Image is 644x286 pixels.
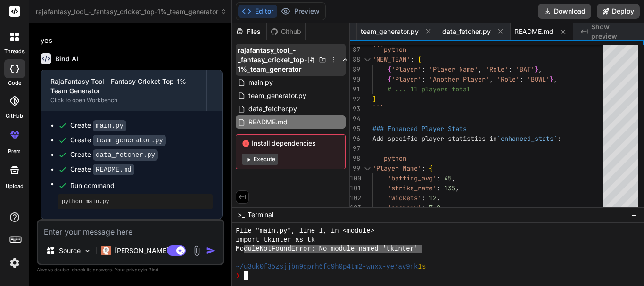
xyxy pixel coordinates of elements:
[497,134,557,143] span: `enhanced_stats`
[350,144,360,154] div: 97
[350,65,360,74] div: 89
[248,210,273,220] span: Terminal
[631,210,636,220] span: −
[372,164,421,172] span: 'Player Name'
[391,65,421,74] span: 'Player'
[497,75,520,83] span: 'Role'
[508,65,512,74] span: :
[350,163,360,173] div: 99
[437,184,440,192] span: :
[248,77,274,88] span: main.py
[514,27,553,36] span: README.md
[248,103,298,114] span: data_fetcher.py
[115,246,185,255] p: [PERSON_NAME] 4 S..
[444,174,452,182] span: 45
[41,70,206,111] button: RajaFantasy Tool - Fantasy Cricket Top-1% Team GeneratorClick to open Workbench
[361,27,419,36] span: team_generator.py
[429,65,478,74] span: 'Player Name'
[421,204,425,212] span: :
[238,210,245,220] span: >_
[55,54,78,64] h6: Bind AI
[597,4,640,19] button: Deploy
[350,45,360,55] div: 87
[70,121,126,131] div: Create
[437,194,440,202] span: ,
[418,55,421,64] span: [
[50,77,197,96] div: RajaFantasy Tool - Fantasy Cricket Top-1% Team Generator
[350,154,360,163] div: 98
[93,164,134,175] code: README.md
[388,184,437,192] span: 'strike_rate'
[244,245,418,253] span: duleNotFoundError: No module named 'tkinter'
[350,173,360,183] div: 100
[59,246,81,255] p: Source
[350,124,360,134] div: 95
[8,147,21,155] label: prem
[388,65,391,74] span: {
[361,163,373,173] div: Click to collapse the range.
[6,182,24,190] label: Upload
[93,120,126,131] code: main.py
[372,154,406,163] span: ```python
[41,35,223,46] p: yes
[553,75,557,83] span: ,
[535,65,538,74] span: }
[372,45,406,54] span: ```python
[550,75,553,83] span: }
[361,55,373,65] div: Click to collapse the range.
[232,27,266,36] div: Files
[421,194,425,202] span: :
[70,164,134,174] div: Create
[372,134,497,143] span: Add specific player statistics in
[527,75,550,83] span: 'BOWL'
[248,90,307,101] span: team_generator.py
[242,139,339,148] span: Install dependencies
[93,135,166,146] code: team_generator.py
[452,174,455,182] span: ,
[236,236,315,245] span: import tkinter as tk
[350,193,360,203] div: 102
[236,271,240,280] span: ❯
[418,262,426,271] span: 1s
[242,154,278,165] button: Execute
[388,204,421,212] span: 'economy'
[4,48,25,56] label: threads
[421,75,425,83] span: :
[70,181,213,190] span: Run command
[36,7,227,16] span: rajafantasy_tool_-_fantasy_cricket_top-1%_team_generator
[429,164,433,172] span: {
[429,204,440,212] span: 7.2
[591,22,636,41] span: Show preview
[388,194,421,202] span: 'wickets'
[37,265,224,274] p: Always double-check its answers. Your in Bind
[267,27,305,36] div: Github
[101,246,111,255] img: Claude 4 Sonnet
[429,75,489,83] span: 'Another Player'
[486,65,508,74] span: 'Role'
[7,255,23,271] img: settings
[126,267,143,272] span: privacy
[372,124,467,133] span: ### Enhanced Player Stats
[421,65,425,74] span: :
[444,184,455,192] span: 135
[455,184,459,192] span: ,
[350,203,360,213] div: 103
[350,94,360,104] div: 92
[62,198,209,205] pre: python main.py
[478,65,482,74] span: ,
[350,84,360,94] div: 91
[372,55,410,64] span: 'NEW_TEAM'
[236,245,244,253] span: Mo
[238,5,277,18] button: Editor
[388,85,471,93] span: # ... 11 players total
[421,164,425,172] span: :
[236,227,374,236] span: File "main.py", line 1, in <module>
[6,112,23,120] label: GitHub
[350,55,360,65] div: 88
[629,207,638,222] button: −
[236,262,418,271] span: ~/u3uk0f35zsjjbn9cprh6fq9h0p4tm2-wnxx-ye7av9nk
[93,149,158,161] code: data_fetcher.py
[372,95,376,103] span: ]
[50,97,197,104] div: Click to open Workbench
[70,150,158,160] div: Create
